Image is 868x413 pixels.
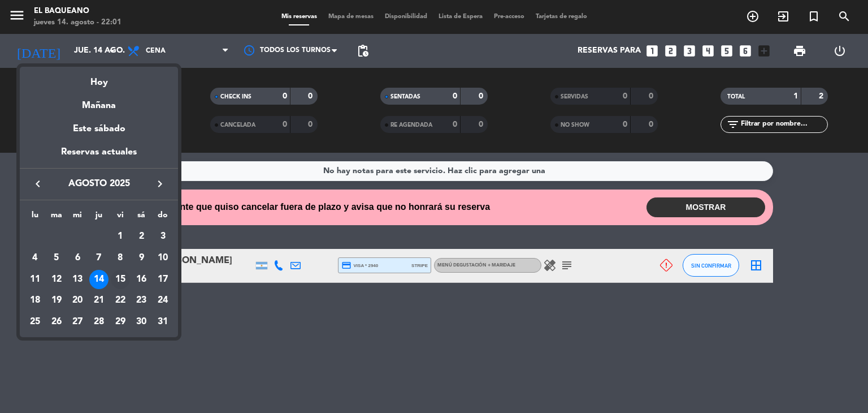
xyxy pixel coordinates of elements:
[46,269,67,290] td: 12 de agosto de 2025
[67,269,88,290] td: 13 de agosto de 2025
[68,312,87,332] div: 27
[24,247,46,269] td: 4 de agosto de 2025
[47,248,66,268] div: 5
[111,248,130,268] div: 8
[150,177,170,191] button: keyboard_arrow_right
[47,270,66,289] div: 12
[152,226,173,247] td: 3 de agosto de 2025
[89,312,108,332] div: 28
[25,248,45,268] div: 4
[48,177,150,191] span: agosto 2025
[88,290,110,311] td: 21 de agosto de 2025
[20,145,178,168] div: Reservas actuales
[46,209,67,226] th: martes
[25,291,45,310] div: 18
[67,311,88,333] td: 27 de agosto de 2025
[131,269,153,290] td: 16 de agosto de 2025
[110,290,131,311] td: 22 de agosto de 2025
[132,291,151,310] div: 23
[153,177,167,191] i: keyboard_arrow_right
[132,270,151,289] div: 16
[110,226,131,247] td: 1 de agosto de 2025
[110,311,131,333] td: 29 de agosto de 2025
[88,269,110,290] td: 14 de agosto de 2025
[110,247,131,269] td: 8 de agosto de 2025
[89,270,108,289] div: 14
[88,209,110,226] th: jueves
[131,209,153,226] th: sábado
[68,270,87,289] div: 13
[131,247,153,269] td: 9 de agosto de 2025
[153,312,172,332] div: 31
[24,226,110,247] td: AGO.
[131,290,153,311] td: 23 de agosto de 2025
[152,247,173,269] td: 10 de agosto de 2025
[131,226,153,247] td: 2 de agosto de 2025
[131,311,153,333] td: 30 de agosto de 2025
[20,90,178,113] div: Mañana
[153,227,172,246] div: 3
[47,312,66,332] div: 26
[47,291,66,310] div: 19
[153,270,172,289] div: 17
[152,311,173,333] td: 31 de agosto de 2025
[24,311,46,333] td: 25 de agosto de 2025
[89,248,108,268] div: 7
[153,248,172,268] div: 10
[111,270,130,289] div: 15
[67,209,88,226] th: miércoles
[67,290,88,311] td: 20 de agosto de 2025
[24,269,46,290] td: 11 de agosto de 2025
[68,291,87,310] div: 20
[132,227,151,246] div: 2
[152,290,173,311] td: 24 de agosto de 2025
[46,247,67,269] td: 5 de agosto de 2025
[24,209,46,226] th: lunes
[24,290,46,311] td: 18 de agosto de 2025
[31,177,45,191] i: keyboard_arrow_left
[28,177,48,191] button: keyboard_arrow_left
[111,227,130,246] div: 1
[111,291,130,310] div: 22
[132,312,151,332] div: 30
[67,247,88,269] td: 6 de agosto de 2025
[88,311,110,333] td: 28 de agosto de 2025
[132,248,151,268] div: 9
[25,312,45,332] div: 25
[25,270,45,289] div: 11
[111,312,130,332] div: 29
[46,311,67,333] td: 26 de agosto de 2025
[20,67,178,90] div: Hoy
[88,247,110,269] td: 7 de agosto de 2025
[110,209,131,226] th: viernes
[153,291,172,310] div: 24
[110,269,131,290] td: 15 de agosto de 2025
[152,269,173,290] td: 17 de agosto de 2025
[20,113,178,145] div: Este sábado
[46,290,67,311] td: 19 de agosto de 2025
[152,209,173,226] th: domingo
[68,248,87,268] div: 6
[89,291,108,310] div: 21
